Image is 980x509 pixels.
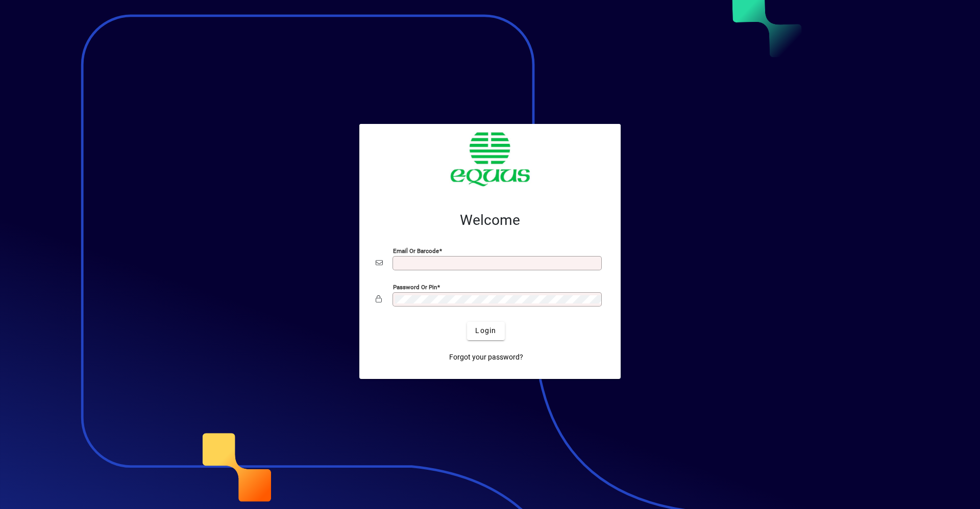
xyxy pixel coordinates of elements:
a: Forgot your password? [445,348,527,367]
span: Forgot your password? [449,352,523,363]
mat-label: Password or Pin [393,283,437,290]
mat-label: Email or Barcode [393,247,439,254]
span: Login [475,325,496,336]
h2: Welcome [376,212,604,229]
button: Login [467,322,504,340]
